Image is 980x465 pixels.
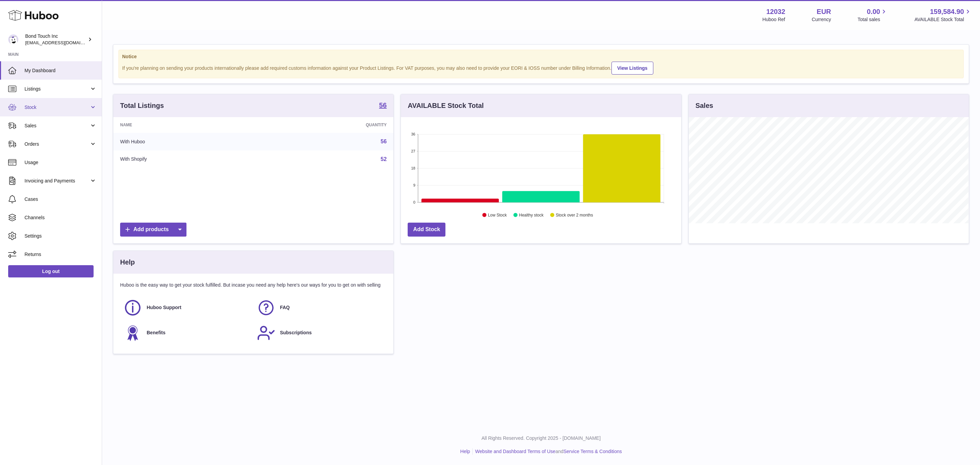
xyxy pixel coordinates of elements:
[563,449,622,454] a: Service Terms & Conditions
[473,448,622,455] li: and
[817,7,831,16] strong: EUR
[411,149,415,153] text: 27
[25,33,86,46] div: Bond Touch Inc
[914,16,972,23] span: AVAILABLE Stock Total
[124,324,250,342] a: Benefits
[914,7,972,23] a: 159,584.90 AVAILABLE Stock Total
[280,330,312,336] span: Subscriptions
[24,251,97,258] span: Returns
[113,133,264,150] td: With Huboo
[108,435,975,442] p: All Rights Reserved. Copyright 2025 - [DOMAIN_NAME]
[766,7,785,16] strong: 12032
[24,104,89,111] span: Stock
[24,123,89,129] span: Sales
[8,34,18,45] img: logistics@bond-touch.com
[24,233,97,239] span: Settings
[25,40,100,45] span: [EMAIL_ADDRESS][DOMAIN_NAME]
[930,7,964,16] span: 159,584.90
[24,196,97,203] span: Cases
[381,139,387,144] a: 56
[120,101,164,110] h3: Total Listings
[488,213,507,218] text: Low Stock
[24,159,97,166] span: Usage
[122,61,960,75] div: If you're planning on sending your products internationally please add required customs informati...
[519,213,544,218] text: Healthy stock
[696,101,713,110] h3: Sales
[812,16,831,23] div: Currency
[475,449,555,454] a: Website and Dashboard Terms of Use
[413,183,415,187] text: 9
[24,141,89,147] span: Orders
[264,117,393,133] th: Quantity
[120,282,387,288] p: Huboo is the easy way to get your stock fulfilled. But incase you need any help here's our ways f...
[122,53,960,60] strong: Notice
[379,102,387,109] strong: 56
[147,330,165,336] span: Benefits
[611,62,653,75] a: View Listings
[381,156,387,162] a: 52
[411,132,415,136] text: 36
[24,178,89,184] span: Invoicing and Payments
[379,102,387,110] a: 56
[408,223,445,237] a: Add Stock
[411,166,415,170] text: 18
[113,117,264,133] th: Name
[857,16,888,23] span: Total sales
[147,304,181,311] span: Huboo Support
[857,7,888,23] a: 0.00 Total sales
[113,150,264,168] td: With Shopify
[280,304,290,311] span: FAQ
[8,265,94,277] a: Log out
[24,214,97,221] span: Channels
[556,213,593,218] text: Stock over 2 months
[763,16,785,23] div: Huboo Ref
[120,223,186,237] a: Add products
[408,101,484,110] h3: AVAILABLE Stock Total
[120,258,135,267] h3: Help
[124,299,250,317] a: Huboo Support
[24,67,97,74] span: My Dashboard
[257,324,383,342] a: Subscriptions
[867,7,880,16] span: 0.00
[460,449,470,454] a: Help
[24,86,89,92] span: Listings
[257,299,383,317] a: FAQ
[413,200,415,204] text: 0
